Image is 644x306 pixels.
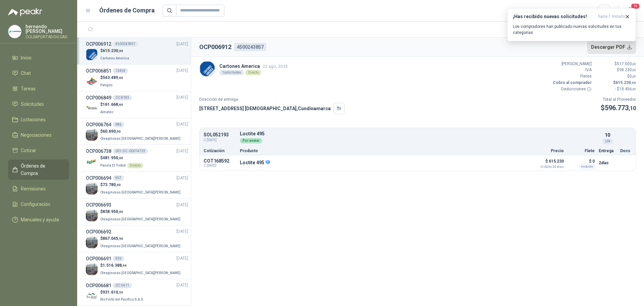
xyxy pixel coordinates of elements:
div: OC 8183 [113,95,132,100]
span: Oleaginosas [GEOGRAPHIC_DATA][PERSON_NAME] [100,217,180,221]
a: OCP006738001-OC -00014733[DATE] Company Logo$481.950,00Panela El TrébolDirecto [86,147,188,169]
p: $ [100,48,130,54]
span: Inicio [21,54,32,61]
h3: OCP006694 [86,174,111,182]
p: $ [100,209,182,215]
button: ¡Has recibido nuevas solicitudes!hace 1 minuto Los compradores han publicado nuevas solicitudes e... [507,8,636,41]
h3: OCP006849 [86,94,111,101]
img: Company Logo [86,156,98,168]
img: Company Logo [86,102,98,114]
span: Chat [21,70,31,77]
p: $ [596,61,636,67]
div: Directo [245,70,261,75]
span: C: [DATE] [204,164,236,168]
p: Precio [530,149,564,153]
p: $ [100,262,182,269]
p: Entrega [599,149,616,153]
p: Cartones America [219,62,288,70]
img: Logo peakr [8,8,42,16]
a: Cotizar [8,144,69,157]
h3: OCP006851 [86,67,111,75]
span: Rio Fertil del Pacífico S.A.S. [100,298,144,301]
h3: OCP006691 [86,255,111,262]
span: ,90 [118,237,123,241]
span: ,44 [122,264,127,267]
span: [DATE] [176,175,188,181]
p: Producto [240,149,526,153]
a: OCP006694957[DATE] Company Logo$73.780,00Oleaginosas [GEOGRAPHIC_DATA][PERSON_NAME] [86,174,188,195]
a: Negociaciones [8,129,69,141]
span: ,00 [632,68,636,72]
div: 4500243857 [234,43,266,51]
div: 001-OC -00014733 [113,148,148,154]
span: [DATE] [176,282,188,289]
p: Cotización [204,149,236,153]
span: C: [DATE] [204,137,236,143]
span: 867.045 [103,236,123,241]
h3: OCP006693 [86,201,111,209]
h1: Órdenes de Compra [99,6,155,15]
a: Manuales y ayuda [8,213,69,226]
span: Solicitudes [21,100,44,108]
div: Incluido [579,164,595,169]
p: $ [100,235,182,242]
img: Company Logo [8,25,21,38]
h3: ¡Has recibido nuevas solicitudes! [513,14,595,19]
p: Loctite 495 [240,131,595,136]
span: ,00 [118,156,123,160]
p: [PERSON_NAME] [551,61,592,67]
a: Remisiones [8,182,69,195]
span: Oleaginosas [GEOGRAPHIC_DATA][PERSON_NAME] [100,137,180,140]
span: ,66 [118,76,123,80]
p: Deducciones [551,86,592,92]
p: $ [100,155,143,161]
span: Configuración [21,201,50,208]
span: 19 [631,3,640,9]
span: 615.230 [615,80,636,85]
span: ,00 [116,130,121,133]
span: 73.780 [103,182,121,187]
a: OCP006849OC 8183[DATE] Company Logo$161.668,64Almatec [86,94,188,115]
div: 957 [113,175,124,181]
p: Docs [620,149,632,153]
span: Patojito [100,83,112,87]
span: 838.950 [103,209,123,214]
span: Oleaginosas [GEOGRAPHIC_DATA][PERSON_NAME] [100,190,180,194]
span: ,64 [118,103,123,106]
span: 161.668 [103,102,123,107]
h2: OCP006912 [199,42,231,52]
h3: OCP006764 [86,121,111,128]
span: Cartones America [100,56,129,60]
span: Remisiones [21,185,46,192]
span: Panela El Trébol [100,164,126,167]
span: 543.489 [103,75,123,80]
span: 0 [630,74,636,79]
p: Dirección de entrega [199,96,345,103]
p: Fletes [551,73,592,80]
div: 936 [113,256,124,261]
span: Órdenes de Compra [21,162,63,177]
p: $ [100,75,123,81]
span: ,54 [118,291,123,294]
span: 481.950 [103,156,123,160]
a: OCP00685113454[DATE] Company Logo$543.489,66Patojito [86,67,188,88]
p: Los compradores han publicado nuevas solicitudes en tus categorías. [513,24,630,36]
p: $ 615.230 [530,157,564,169]
span: Negociaciones [21,131,52,139]
span: 22 ago, 2025 [263,64,288,69]
img: Company Logo [86,76,98,87]
div: 986 [113,122,124,127]
span: 18.456 [619,87,636,91]
span: 517.000 [617,61,636,66]
span: 98.230 [619,68,636,72]
span: Manuales y ayuda [21,216,59,223]
img: Company Logo [86,129,98,141]
p: SOL052193 [204,132,236,137]
p: $ [100,182,182,188]
span: 1.516.388 [103,263,127,268]
p: COT168592 [204,158,236,164]
a: Licitaciones [8,113,69,126]
a: Tareas [8,82,69,95]
span: Cotizar [21,147,36,154]
span: [DATE] [176,148,188,155]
